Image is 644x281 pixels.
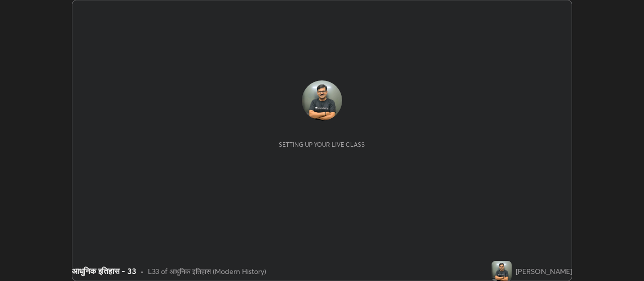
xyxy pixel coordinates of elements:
[279,141,365,148] div: Setting up your live class
[492,261,512,281] img: 598ce751063d4556a8a021a578694872.jpg
[72,265,136,277] div: आधुनिक इतिहास - 33
[148,266,266,276] div: L33 of आधुनिक इतिहास (Modern History)
[140,266,144,276] div: •
[302,80,342,121] img: 598ce751063d4556a8a021a578694872.jpg
[516,266,572,276] div: [PERSON_NAME]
